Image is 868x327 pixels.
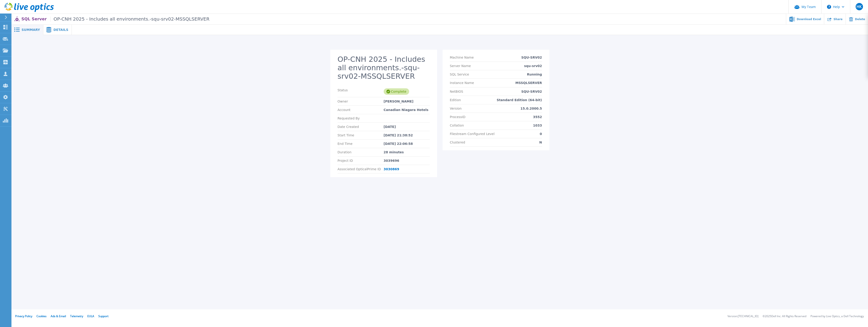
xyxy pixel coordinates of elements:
h2: OP-CNH 2025 - Includes all environments.-squ-srv02-MSSQLSERVER [338,55,430,80]
p: Collation [450,124,464,127]
p: Status [338,88,384,95]
p: 3552 [533,115,542,119]
p: Running [527,73,542,76]
p: SQU-SRV02 [521,56,542,59]
p: Account [338,108,384,112]
p: 15.0.2000.5 [521,107,542,110]
span: OP-CNH 2025 - Includes all environments.-squ-srv02-MSSQLSERVER [50,16,209,22]
p: N [539,141,542,144]
div: [PERSON_NAME] [384,100,430,103]
p: Standard Edition (64-bit) [497,98,542,102]
a: Privacy Policy [15,314,32,318]
a: Telemetry [70,314,83,318]
a: Ads & Email [51,314,66,318]
a: Cookies [36,314,47,318]
p: Start Time [338,133,384,137]
li: Powered by Live Optics, a Dell Technology [810,315,864,318]
p: NetBIOS [450,90,463,93]
span: Share [833,18,842,21]
span: Delete [855,18,865,21]
a: Support [98,314,108,318]
div: [DATE] [384,125,430,129]
p: Clustered [450,141,465,144]
p: SQU-SRV02 [521,90,542,93]
p: Machine Name [450,56,474,59]
p: 1033 [533,124,542,127]
li: Version: [TECHNICAL_ID] [727,315,758,318]
span: Summary [22,28,40,31]
p: Instance Name [450,81,474,85]
p: Requested By [338,116,384,120]
div: [DATE] 22:06:58 [384,142,430,146]
div: 28 minutes [384,150,430,154]
p: Project ID [338,159,384,162]
p: Version [450,107,462,110]
p: Associated OpticalPrime ID [338,167,384,171]
p: MSSQLSERVER [515,81,542,85]
a: 3030869 [384,167,399,171]
p: squ-srv02 [524,64,542,68]
p: SQL Service [450,73,469,76]
div: [DATE] 21:38:52 [384,133,430,137]
p: End Time [338,142,384,146]
span: Details [53,28,68,31]
a: EULA [87,314,94,318]
p: 0 [540,132,542,136]
p: Filestream Configured Level [450,132,495,136]
p: Duration [338,150,384,154]
p: Date Created [338,125,384,129]
div: 3039696 [384,159,430,162]
span: Download Excel [797,18,821,21]
p: SQL Server [21,16,209,22]
p: Server Name [450,64,471,68]
div: Complete [384,88,409,95]
p: Owner [338,100,384,103]
span: HK [857,5,862,8]
div: Canadian Niagara Hotels [384,108,430,112]
p: Edition [450,98,461,102]
li: © 2025 Dell Inc. All Rights Reserved [763,315,806,318]
p: ProcessID [450,115,466,119]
